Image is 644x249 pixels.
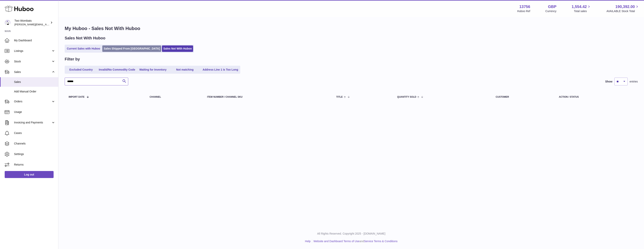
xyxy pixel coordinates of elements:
h2: Sales Not With Huboo [65,35,105,41]
h1: My Huboo - Sales Not With Huboo [65,25,638,32]
span: entries [630,80,638,83]
strong: GBP [548,4,556,9]
a: Waiting for Inventory [137,66,169,73]
span: Quantity Sold [397,96,416,98]
a: Sales Shipped From [GEOGRAPHIC_DATA] [102,45,161,52]
a: Not matching [169,66,201,73]
div: Huboo Ref [517,9,530,13]
span: 190,392.00 [615,4,635,9]
span: Orders [14,100,51,103]
div: Customer [496,96,551,98]
span: Invoicing and Payments [14,121,51,124]
h2: Filter by [65,57,80,62]
span: AVAILABLE Stock Total [606,9,639,13]
a: Invalid/No Commodity Code [97,66,137,73]
img: alan@twowombats.com [5,20,11,26]
a: Help [305,240,311,243]
a: Sales Not With Huboo [162,45,193,52]
span: Total sales [574,9,591,13]
span: Cases [14,131,55,135]
a: Current Sales with Huboo [65,45,102,52]
span: Title [336,96,343,98]
span: 1,554.42 [572,4,587,9]
a: Website and Dashboard Terms of Use [314,240,360,243]
span: Add Manual Order [14,90,55,93]
a: Service Terms & Conditions [364,240,398,243]
span: Settings [14,152,55,156]
label: Show [605,80,612,83]
span: Stock [14,60,51,63]
a: Address Line 1 is Too Long [201,66,240,73]
a: Log out [5,171,54,178]
a: 190,392.00 AVAILABLE Stock Total [606,4,639,13]
span: Usage [14,110,55,114]
span: Sales [14,80,55,84]
div: Two Wombats [14,19,49,26]
span: [PERSON_NAME][EMAIL_ADDRESS][DOMAIN_NAME] [14,23,78,26]
p: All Rights Reserved. Copyright 2025 - [DOMAIN_NAME] [62,232,641,236]
div: Item Number / Channel SKU [207,96,329,98]
div: Action / Status [559,96,634,98]
a: 1,554.42 Total sales [572,4,591,13]
div: Currency [545,9,557,13]
div: Channel [150,96,199,98]
span: Returns [14,163,55,167]
span: My Dashboard [14,39,55,42]
strong: 13756 [519,4,530,9]
span: Channels [14,142,55,145]
span: Sales [14,70,51,74]
span: Import date [69,96,85,98]
li: and [312,239,398,243]
a: Excluded Country [65,66,97,73]
span: Listings [14,49,51,53]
